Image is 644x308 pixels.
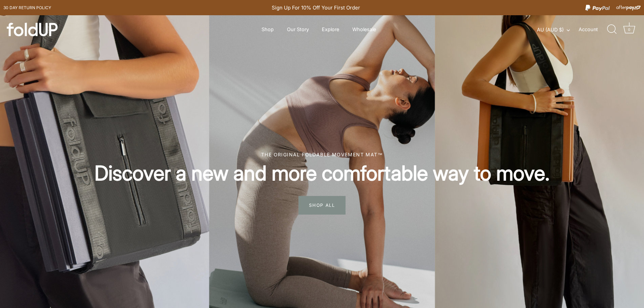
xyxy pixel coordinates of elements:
[298,196,346,214] span: SHOP ALL
[256,23,280,36] a: Shop
[626,26,632,33] div: 0
[281,23,315,36] a: Our Story
[537,27,577,33] button: AU (AUD $)
[346,23,382,36] a: Wholesale
[7,23,107,36] a: foldUP
[7,23,58,36] img: foldUP
[316,23,345,36] a: Explore
[3,4,51,12] a: 30 day Return policy
[604,22,619,37] a: Search
[245,23,393,36] div: Primary navigation
[579,25,610,34] a: Account
[622,22,637,37] a: Cart
[30,151,614,158] div: The original foldable movement mat™
[30,160,614,186] h2: Discover a new and more comfortable way to move.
